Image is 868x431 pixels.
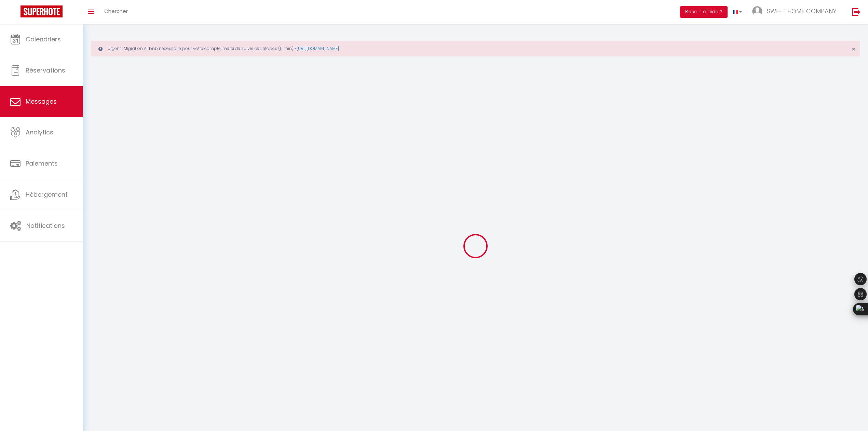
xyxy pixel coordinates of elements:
[26,221,65,230] span: Notifications
[680,6,728,18] button: Besoin d'aide ?
[767,7,836,15] span: SWEET HOME COMPANY
[21,5,63,17] img: Super Booking
[752,6,762,16] img: ...
[26,66,65,75] span: Réservations
[26,159,58,168] span: Paiements
[26,190,68,199] span: Hébergement
[104,8,128,15] span: Chercher
[839,400,863,426] iframe: Chat
[26,35,61,43] span: Calendriers
[91,41,860,56] div: Urgent : Migration Airbnb nécessaire pour votre compte, merci de suivre ces étapes (5 min) -
[5,3,26,23] button: Ouvrir le widget de chat LiveChat
[26,128,53,136] span: Analytics
[297,45,339,51] a: [URL][DOMAIN_NAME]
[852,46,855,52] button: Close
[26,97,57,106] span: Messages
[852,8,860,16] img: logout
[852,45,855,53] span: ×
